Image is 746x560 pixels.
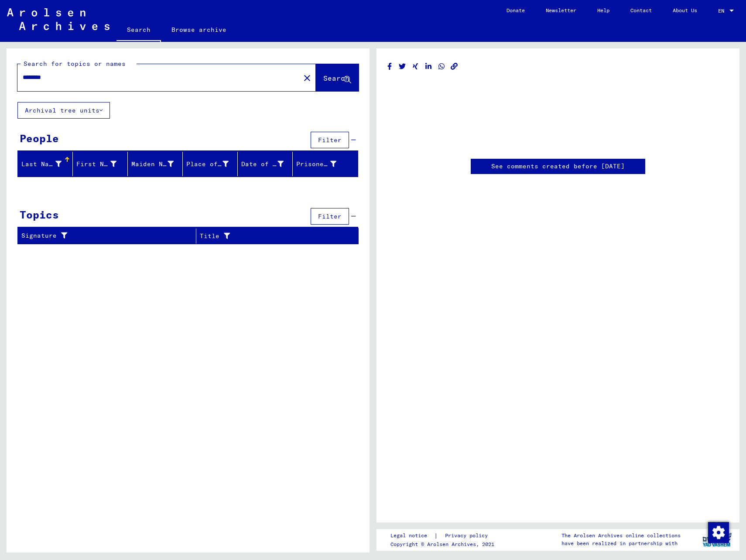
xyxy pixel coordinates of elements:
[21,157,72,171] div: Last Name
[186,157,240,171] div: Place of Birth
[708,522,729,543] div: Change consent
[450,61,459,72] button: Copy link
[561,532,681,540] p: The Arolsen Archives online collections
[21,160,62,169] div: Last Name
[424,61,433,72] button: Share on LinkedIn
[390,531,498,540] div: |
[200,232,341,241] div: Title
[701,529,733,550] img: yv_logo.png
[131,160,174,169] div: Maiden Name
[311,208,349,225] button: Filter
[323,74,349,82] span: Search
[17,102,110,119] button: Archival tree units
[298,69,316,86] button: Clear
[76,157,127,171] div: First Name
[398,61,407,72] button: Share on Twitter
[76,160,116,169] div: First Name
[316,64,359,91] button: Search
[24,60,126,68] mat-label: Search for topics or names
[238,152,293,176] mat-header-cell: Date of Birth
[128,152,183,176] mat-header-cell: Maiden Name
[161,19,237,40] a: Browse archive
[491,162,625,171] a: See comments created before [DATE]
[183,152,238,176] mat-header-cell: Place of Birth
[302,73,312,83] mat-icon: close
[116,19,161,42] a: Search
[73,152,128,176] mat-header-cell: First Name
[438,531,498,540] a: Privacy policy
[186,160,229,169] div: Place of Birth
[318,136,342,144] span: Filter
[708,522,729,543] img: Change consent
[561,540,681,547] p: have been realized in partnership with
[21,231,189,240] div: Signature
[200,229,350,243] div: Title
[390,531,434,540] a: Legal notice
[241,157,294,171] div: Date of Birth
[20,207,59,222] div: Topics
[718,8,728,14] span: EN
[311,132,349,148] button: Filter
[18,152,73,176] mat-header-cell: Last Name
[318,212,342,220] span: Filter
[293,152,358,176] mat-header-cell: Prisoner #
[390,540,498,548] p: Copyright © Arolsen Archives, 2021
[241,160,284,169] div: Date of Birth
[385,61,394,72] button: Share on Facebook
[296,157,347,171] div: Prisoner #
[131,157,185,171] div: Maiden Name
[437,61,446,72] button: Share on WhatsApp
[296,160,336,169] div: Prisoner #
[411,61,420,72] button: Share on Xing
[21,229,198,243] div: Signature
[7,8,110,30] img: Arolsen_neg.svg
[20,130,59,146] div: People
